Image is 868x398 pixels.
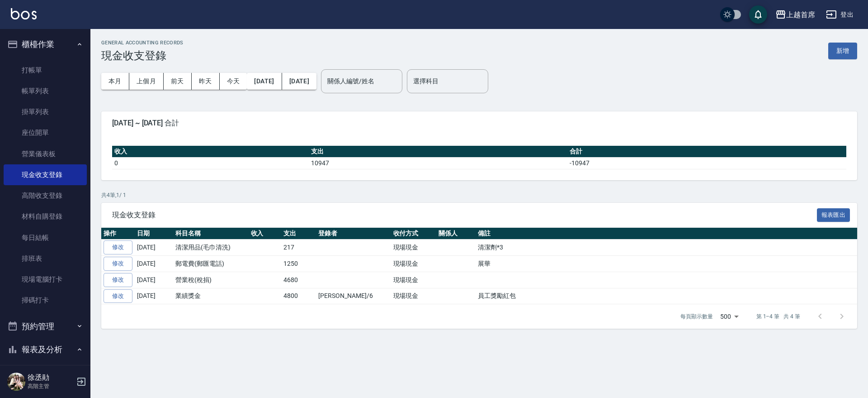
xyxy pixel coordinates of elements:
td: [PERSON_NAME]/6 [316,288,391,304]
div: 上越首席 [786,9,815,20]
th: 備註 [476,228,857,240]
a: 打帳單 [4,60,87,81]
button: 上越首席 [772,5,819,24]
td: 0 [112,157,309,169]
a: 現場電腦打卡 [4,269,87,290]
td: 4800 [281,288,316,304]
td: 現場現金 [391,256,437,272]
p: 共 4 筆, 1 / 1 [101,191,857,199]
a: 修改 [104,289,132,303]
th: 收入 [249,228,282,240]
a: 掃碼打卡 [4,290,87,311]
a: 報表匯出 [817,210,850,219]
button: 報表匯出 [817,208,850,222]
h5: 徐丞勛 [28,373,74,382]
button: 預約管理 [4,315,87,338]
a: 修改 [104,273,132,287]
td: 現場現金 [391,288,437,304]
td: 4680 [281,272,316,288]
button: [DATE] [282,73,316,90]
button: 今天 [220,73,247,90]
p: 高階主管 [28,382,74,390]
p: 第 1–4 筆 共 4 筆 [756,312,800,321]
td: 郵電費(郵匯電話) [173,256,249,272]
button: 櫃檯作業 [4,33,87,56]
td: [DATE] [135,288,173,304]
a: 修改 [104,240,132,254]
th: 登錄者 [316,228,391,240]
td: 1250 [281,256,316,272]
a: 新增 [828,46,857,55]
th: 科目名稱 [173,228,249,240]
button: 報表及分析 [4,338,87,361]
a: 現金收支登錄 [4,164,87,185]
a: 營業儀表板 [4,144,87,164]
img: Person [7,373,25,391]
span: 現金收支登錄 [112,211,817,220]
th: 合計 [567,146,846,158]
button: 上個月 [129,73,164,90]
h3: 現金收支登錄 [101,49,184,62]
td: -10947 [567,157,846,169]
td: 清潔用品(毛巾清洗) [173,240,249,256]
td: 營業稅(稅捐) [173,272,249,288]
th: 支出 [281,228,316,240]
button: 登出 [822,6,857,23]
th: 收入 [112,146,309,158]
a: 報表目錄 [4,365,87,386]
th: 支出 [309,146,567,158]
button: save [749,5,767,24]
td: [DATE] [135,256,173,272]
span: [DATE] ~ [DATE] 合計 [112,119,846,128]
a: 帳單列表 [4,81,87,101]
td: 現場現金 [391,272,437,288]
th: 關係人 [436,228,476,240]
td: 展華 [476,256,857,272]
a: 修改 [104,257,132,271]
h2: GENERAL ACCOUNTING RECORDS [101,40,184,46]
th: 日期 [135,228,173,240]
td: 業績獎金 [173,288,249,304]
th: 操作 [101,228,135,240]
div: 500 [717,304,742,329]
img: Logo [11,8,37,19]
a: 每日結帳 [4,227,87,248]
a: 材料自購登錄 [4,206,87,227]
a: 座位開單 [4,122,87,143]
td: 員工獎勵紅包 [476,288,857,304]
button: 前天 [164,73,192,90]
td: 10947 [309,157,567,169]
td: [DATE] [135,272,173,288]
button: 本月 [101,73,129,90]
button: 新增 [828,43,857,59]
td: 217 [281,240,316,256]
td: 清潔劑*3 [476,240,857,256]
p: 每頁顯示數量 [680,312,713,321]
button: [DATE] [247,73,282,90]
button: 昨天 [192,73,220,90]
a: 排班表 [4,248,87,269]
td: 現場現金 [391,240,437,256]
td: [DATE] [135,240,173,256]
a: 高階收支登錄 [4,185,87,206]
th: 收付方式 [391,228,437,240]
a: 掛單列表 [4,101,87,122]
